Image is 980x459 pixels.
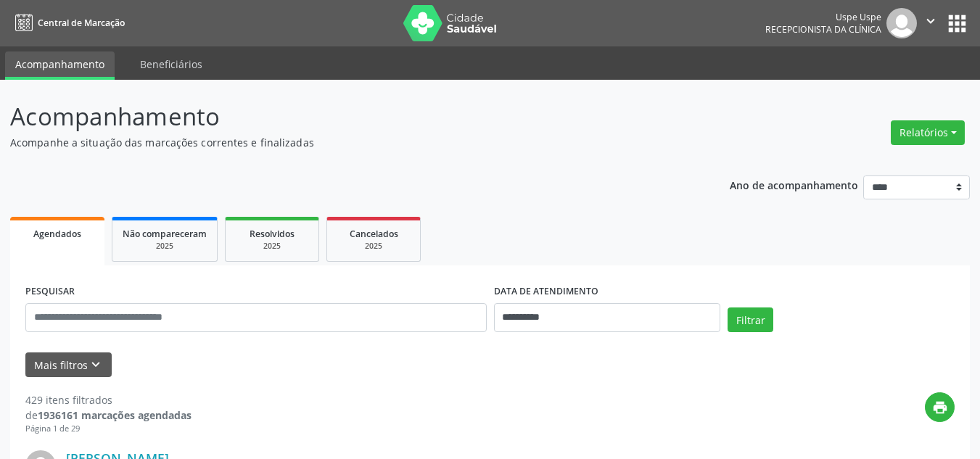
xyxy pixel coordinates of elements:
[923,13,939,29] i: 
[38,17,125,29] span: Central de Marcação
[25,423,192,435] div: Página 1 de 29
[765,11,881,23] div: Uspe Uspe
[932,400,948,415] i: print
[33,228,81,240] span: Agendados
[891,120,965,145] button: Relatórios
[25,392,192,408] div: 429 itens filtrados
[925,392,955,422] button: print
[944,11,970,36] button: apps
[5,51,115,80] a: Acompanhamento
[130,51,213,77] a: Beneficiários
[25,281,75,303] label: PESQUISAR
[10,99,682,135] p: Acompanhamento
[10,135,682,150] p: Acompanhe a situação das marcações correntes e finalizadas
[123,241,207,252] div: 2025
[10,11,125,35] a: Central de Marcação
[494,281,598,303] label: DATA DE ATENDIMENTO
[765,23,881,36] span: Recepcionista da clínica
[337,241,410,252] div: 2025
[25,408,192,423] div: de
[123,228,207,240] span: Não compareceram
[38,408,192,422] strong: 1936161 marcações agendadas
[25,352,112,378] button: Mais filtroskeyboard_arrow_down
[88,357,104,373] i: keyboard_arrow_down
[350,228,398,240] span: Cancelados
[236,241,308,252] div: 2025
[730,175,858,194] p: Ano de acompanhamento
[728,307,773,332] button: Filtrar
[250,228,295,240] span: Resolvidos
[886,8,917,38] img: img
[917,8,944,38] button: 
